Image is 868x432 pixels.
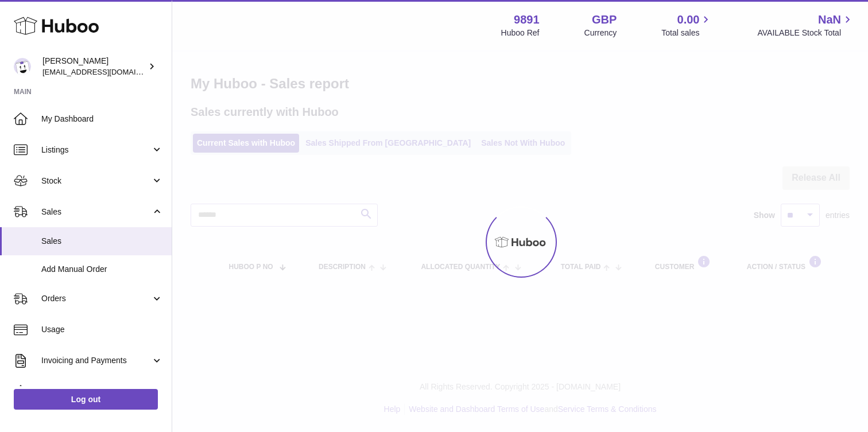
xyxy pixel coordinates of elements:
[42,56,146,77] div: [PERSON_NAME]
[757,28,854,38] span: AVAILABLE Stock Total
[818,12,841,28] span: NaN
[41,324,163,335] span: Usage
[41,264,163,275] span: Add Manual Order
[41,145,151,155] span: Listings
[501,28,540,38] div: Huboo Ref
[14,389,158,410] a: Log out
[41,236,163,247] span: Sales
[661,12,712,38] a: 0.00 Total sales
[41,114,163,124] span: My Dashboard
[42,67,169,76] span: [EMAIL_ADDRESS][DOMAIN_NAME]
[757,12,854,38] a: NaN AVAILABLE Stock Total
[41,176,151,186] span: Stock
[41,355,151,366] span: Invoicing and Payments
[584,28,617,38] div: Currency
[514,12,540,28] strong: 9891
[661,28,712,38] span: Total sales
[41,293,151,304] span: Orders
[41,207,151,217] span: Sales
[592,12,617,28] strong: GBP
[677,12,700,28] span: 0.00
[14,58,31,75] img: ro@thebitterclub.co.uk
